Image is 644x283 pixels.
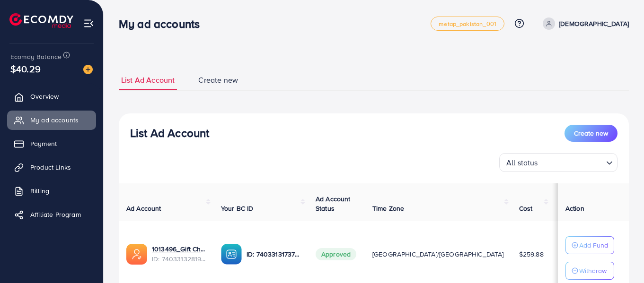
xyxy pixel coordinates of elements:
[121,75,175,86] span: List Ad Account
[119,17,207,31] h3: My ad accounts
[126,204,161,213] span: Ad Account
[579,240,608,251] p: Add Fund
[431,17,504,31] a: metap_pakistan_001
[499,153,618,172] div: Search for option
[439,21,496,27] span: metap_pakistan_001
[604,240,637,276] iframe: Chat
[83,18,94,29] img: menu
[7,158,96,177] a: Product Links
[565,204,584,213] span: Action
[247,249,300,260] p: ID: 7403313173782102032
[519,204,533,213] span: Cost
[30,115,79,125] span: My ad accounts
[7,205,96,224] a: Affiliate Program
[126,244,147,265] img: ic-ads-acc.e4c84228.svg
[10,62,41,76] span: $40.29
[559,18,629,29] p: [DEMOGRAPHIC_DATA]
[30,163,71,172] span: Product Links
[565,262,614,280] button: Withdraw
[10,52,62,61] span: Ecomdy Balance
[565,236,614,254] button: Add Fund
[30,92,59,101] span: Overview
[83,65,93,74] img: image
[221,204,254,213] span: Your BC ID
[579,265,607,276] p: Withdraw
[574,129,608,138] span: Create new
[316,248,356,260] span: Approved
[30,186,49,196] span: Billing
[7,111,96,129] a: My ad accounts
[30,139,57,148] span: Payment
[198,75,238,86] span: Create new
[7,87,96,106] a: Overview
[519,249,544,259] span: $259.88
[152,244,206,264] div: <span class='underline'>1013496_Gift Charm_1723718211738</span></br>7403313281999568912
[152,244,206,254] a: 1013496_Gift Charm_1723718211738
[130,126,209,140] h3: List Ad Account
[316,194,351,213] span: Ad Account Status
[30,210,81,219] span: Affiliate Program
[565,125,618,142] button: Create new
[504,156,540,170] span: All status
[152,254,206,264] span: ID: 7403313281999568912
[539,17,629,30] a: [DEMOGRAPHIC_DATA]
[7,181,96,200] a: Billing
[372,204,404,213] span: Time Zone
[7,134,96,153] a: Payment
[9,13,73,28] img: logo
[372,249,504,259] span: [GEOGRAPHIC_DATA]/[GEOGRAPHIC_DATA]
[541,154,602,170] input: Search for option
[221,244,242,265] img: ic-ba-acc.ded83a64.svg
